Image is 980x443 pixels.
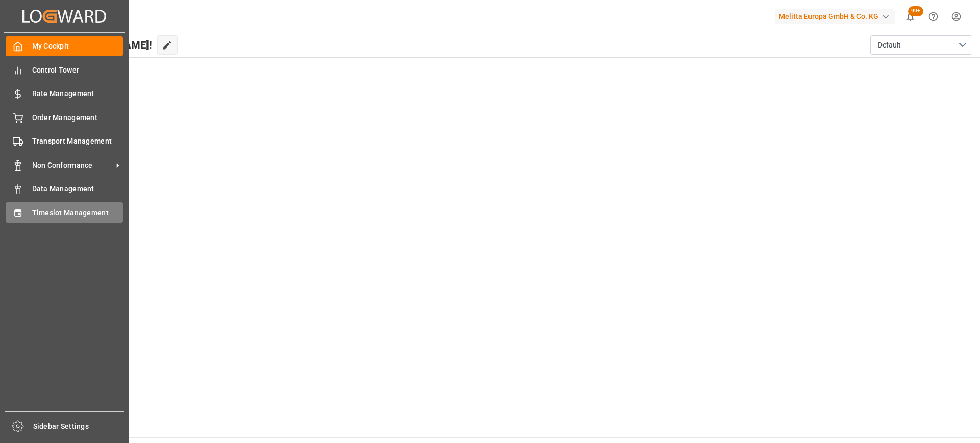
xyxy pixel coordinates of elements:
span: Transport Management [32,136,124,147]
a: Rate Management [6,84,123,104]
a: Order Management [6,107,123,127]
a: Control Tower [6,60,123,80]
button: Melitta Europa GmbH & Co. KG [775,7,899,26]
span: Control Tower [32,65,124,76]
button: Help Center [922,5,945,28]
a: My Cockpit [6,36,123,56]
span: Data Management [32,183,124,194]
span: Rate Management [32,88,124,99]
div: Melitta Europa GmbH & Co. KG [775,9,895,24]
span: My Cockpit [32,41,124,52]
span: Non Conformance [32,160,113,171]
span: Sidebar Settings [33,421,125,432]
span: 99+ [908,6,923,16]
a: Data Management [6,179,123,199]
button: show 100 new notifications [899,5,922,28]
a: Transport Management [6,131,123,151]
a: Timeslot Management [6,202,123,222]
span: Order Management [32,112,124,123]
span: Default [878,40,901,51]
span: Hello [PERSON_NAME]! [42,35,152,55]
button: open menu [870,35,972,55]
span: Timeslot Management [32,207,124,218]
